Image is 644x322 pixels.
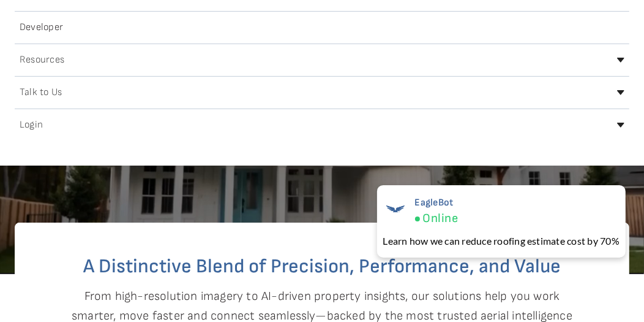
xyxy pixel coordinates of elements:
h2: Developer [20,23,63,33]
div: Learn how we can reduce roofing estimate cost by 70% [383,234,620,248]
h2: Talk to Us [20,88,62,98]
span: EagleBot [415,197,458,209]
img: EagleBot [383,197,408,221]
h2: A Distinctive Blend of Precision, Performance, and Value [64,257,580,277]
h2: Resources [20,55,64,65]
h2: Login [20,120,43,130]
a: Developer [15,18,629,37]
span: Online [423,211,458,226]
